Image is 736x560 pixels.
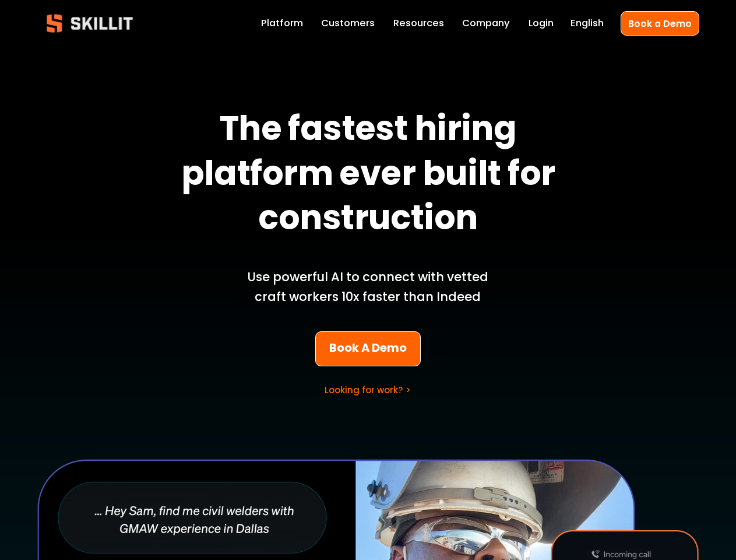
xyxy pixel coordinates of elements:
a: Login [529,15,554,32]
a: Company [462,15,510,32]
img: Skillit [37,6,143,41]
strong: The fastest hiring platform ever built for construction [181,103,562,250]
span: English [571,16,604,31]
a: Book a Demo [621,11,699,35]
div: language picker [571,15,604,32]
a: Customers [321,15,375,32]
a: Looking for work? > [325,384,411,396]
span: Resources [393,16,444,31]
a: Book A Demo [315,331,420,366]
p: Use powerful AI to connect with vetted craft workers 10x faster than Indeed [232,267,504,307]
a: Platform [261,15,303,32]
a: folder dropdown [393,15,444,32]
